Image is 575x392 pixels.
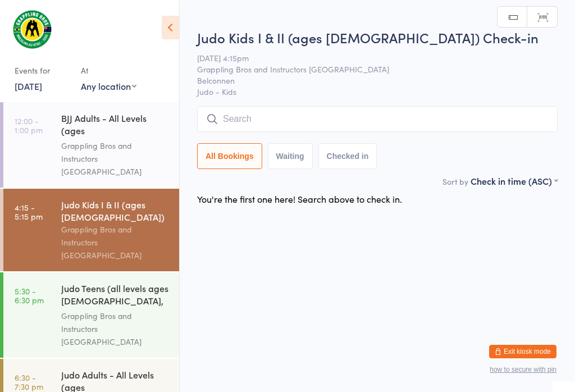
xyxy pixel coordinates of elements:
[197,52,540,63] span: [DATE] 4:15pm
[318,143,377,169] button: Checked in
[490,366,556,373] button: how to secure with pin
[15,286,44,304] time: 5:30 - 6:30 pm
[489,345,556,358] button: Exit kiosk mode
[442,176,468,187] label: Sort by
[197,86,558,97] span: Judo - Kids
[61,139,170,178] div: Grappling Bros and Instructors [GEOGRAPHIC_DATA]
[197,193,402,205] div: You're the first one here! Search above to check in.
[61,198,170,223] div: Judo Kids I & II (ages [DEMOGRAPHIC_DATA])
[15,203,43,221] time: 4:15 - 5:15 pm
[197,63,540,75] span: Grappling Bros and Instructors [GEOGRAPHIC_DATA]
[81,80,136,92] div: Any location
[15,61,70,80] div: Events for
[3,102,179,188] a: 12:00 -1:00 pmBJJ Adults - All Levels (ages [DEMOGRAPHIC_DATA]+)Grappling Bros and Instructors [G...
[11,8,53,50] img: Grappling Bros Belconnen
[197,106,558,132] input: Search
[15,116,43,134] time: 12:00 - 1:00 pm
[15,373,43,391] time: 6:30 - 7:30 pm
[197,75,540,86] span: Belconnen
[61,282,170,309] div: Judo Teens (all levels ages [DEMOGRAPHIC_DATA], advanced belts ...
[15,80,42,92] a: [DATE]
[268,143,313,169] button: Waiting
[3,189,179,271] a: 4:15 -5:15 pmJudo Kids I & II (ages [DEMOGRAPHIC_DATA])Grappling Bros and Instructors [GEOGRAPHIC...
[61,223,170,262] div: Grappling Bros and Instructors [GEOGRAPHIC_DATA]
[471,175,558,187] div: Check in time (ASC)
[3,272,179,358] a: 5:30 -6:30 pmJudo Teens (all levels ages [DEMOGRAPHIC_DATA], advanced belts ...Grappling Bros and...
[197,143,262,169] button: All Bookings
[61,112,170,139] div: BJJ Adults - All Levels (ages [DEMOGRAPHIC_DATA]+)
[197,28,558,47] h2: Judo Kids I & II (ages [DEMOGRAPHIC_DATA]) Check-in
[61,309,170,348] div: Grappling Bros and Instructors [GEOGRAPHIC_DATA]
[81,61,136,80] div: At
